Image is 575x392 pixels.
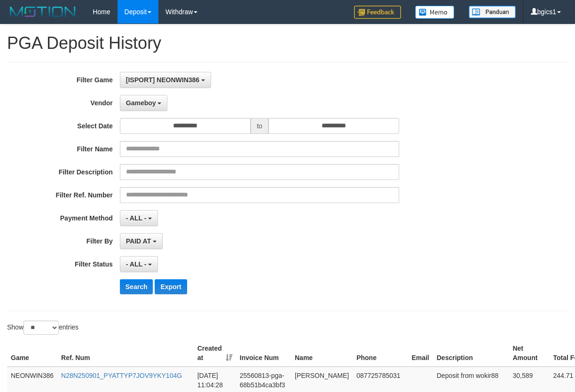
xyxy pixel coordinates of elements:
[57,340,194,367] th: Ref. Num
[155,279,187,294] button: Export
[353,340,408,367] th: Phone
[126,260,147,268] span: - ALL -
[7,34,568,53] h1: PGA Deposit History
[120,256,158,272] button: - ALL -
[61,372,182,379] a: N28N250901_PYATTYP7JOV9YKY104G
[194,340,236,367] th: Created at: activate to sort column ascending
[236,340,291,367] th: Invoice Num
[469,6,516,18] img: panduan.png
[291,340,353,367] th: Name
[120,72,211,88] button: [ISPORT] NEONWIN386
[7,340,57,367] th: Game
[120,279,153,294] button: Search
[433,340,509,367] th: Description
[126,214,147,222] span: - ALL -
[120,233,163,249] button: PAID AT
[126,237,151,245] span: PAID AT
[24,321,59,335] select: Showentries
[126,99,156,107] span: Gameboy
[354,6,401,19] img: Feedback.jpg
[251,118,268,134] span: to
[408,340,433,367] th: Email
[7,321,79,335] label: Show entries
[509,340,549,367] th: Net Amount
[120,95,168,111] button: Gameboy
[120,210,158,226] button: - ALL -
[126,76,199,84] span: [ISPORT] NEONWIN386
[415,6,455,19] img: Button%20Memo.svg
[7,5,79,19] img: MOTION_logo.png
